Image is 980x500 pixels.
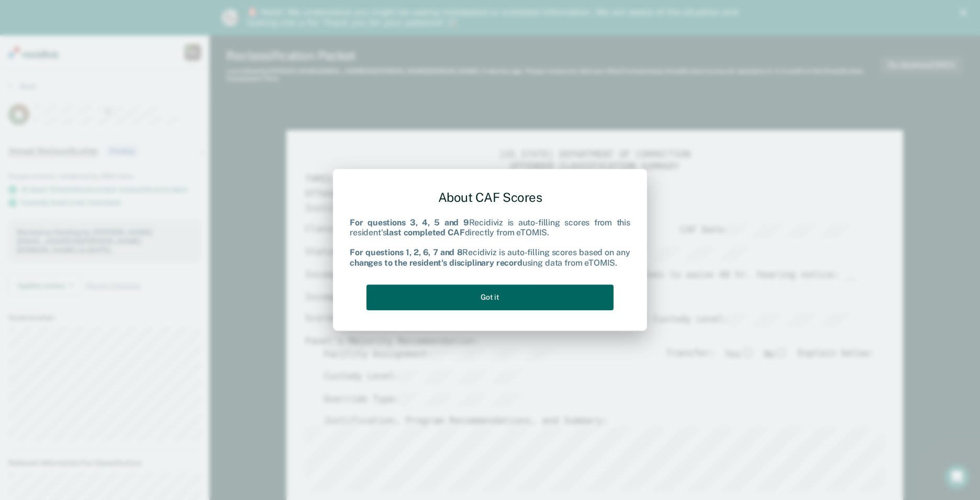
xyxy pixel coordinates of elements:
b: For questions 3, 4, 5 and 9 [350,218,469,228]
img: Profile image for Kim [222,9,239,26]
b: last completed CAF [386,228,464,237]
div: Close [960,9,971,16]
div: Recidiviz is auto-filling scores from this resident's directly from eTOMIS. Recidiviz is auto-fil... [350,218,630,268]
div: About CAF Scores [350,181,630,213]
button: Got it [366,285,614,310]
div: 🚨 Hello! We understand you might be seeing mislabeled or outdated information. We are aware of th... [247,7,741,28]
b: For questions 1, 2, 6, 7 and 8 [350,248,462,258]
b: changes to the resident's disciplinary record [350,258,522,268]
